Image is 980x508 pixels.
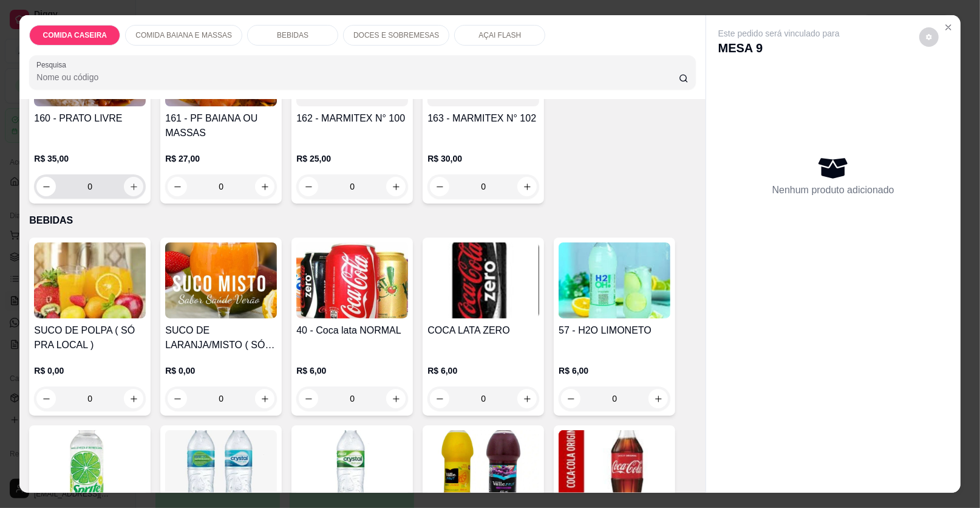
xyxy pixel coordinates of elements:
h4: 40 - Coca lata NORMAL [296,323,408,338]
input: Pesquisa [36,71,679,83]
p: R$ 27,00 [165,153,277,165]
p: Este pedido será vinculado para [718,27,840,39]
p: COMIDA BAIANA E MASSAS [135,30,232,40]
p: AÇAI FLASH [478,30,521,40]
p: R$ 6,00 [427,365,539,377]
p: R$ 6,00 [559,365,670,377]
img: product-image [34,242,146,318]
p: R$ 6,00 [296,365,408,377]
h4: 57 - H2O LIMONETO [559,323,670,338]
p: DOCES E SOBREMESAS [353,30,439,40]
img: product-image [296,430,408,506]
h4: SUCO DE POLPA ( SÓ PRA LOCAL ) [34,323,146,352]
h4: 160 - PRATO LIVRE [34,111,146,126]
img: product-image [559,430,670,506]
p: R$ 0,00 [165,365,277,377]
p: COMIDA CASEIRA [43,30,107,40]
h4: 161 - PF BAIANA OU MASSAS [165,111,277,140]
button: increase-product-quantity [517,389,537,408]
p: BEBIDAS [29,213,695,228]
button: decrease-product-quantity [919,27,939,47]
img: product-image [427,242,539,318]
img: product-image [559,242,670,318]
img: product-image [427,430,539,506]
p: Nenhum produto adicionado [772,183,894,197]
p: R$ 25,00 [296,153,408,165]
h4: SUCO DE LARANJA/MISTO ( SÓ PRO LOCAL ) [165,323,277,352]
p: R$ 35,00 [34,153,146,165]
button: decrease-product-quantity [168,177,187,196]
button: decrease-product-quantity [561,389,580,408]
button: increase-product-quantity [386,389,406,408]
h4: 162 - MARMITEX N° 100 [296,111,408,126]
h4: COCA LATA ZERO [427,323,539,338]
button: increase-product-quantity [386,177,406,196]
button: increase-product-quantity [517,177,537,196]
button: decrease-product-quantity [430,389,449,408]
label: Pesquisa [36,60,70,70]
p: R$ 30,00 [427,153,539,165]
button: Close [939,18,958,37]
button: increase-product-quantity [648,389,668,408]
button: decrease-product-quantity [299,389,318,408]
img: product-image [165,430,277,506]
button: decrease-product-quantity [36,177,56,196]
p: R$ 0,00 [34,365,146,377]
p: MESA 9 [718,39,840,57]
button: decrease-product-quantity [430,177,449,196]
p: BEBIDAS [277,30,308,40]
img: product-image [296,242,408,318]
button: decrease-product-quantity [299,177,318,196]
img: product-image [165,242,277,318]
h4: 163 - MARMITEX N° 102 [427,111,539,126]
button: increase-product-quantity [124,177,143,196]
img: product-image [34,430,146,506]
button: increase-product-quantity [255,177,274,196]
